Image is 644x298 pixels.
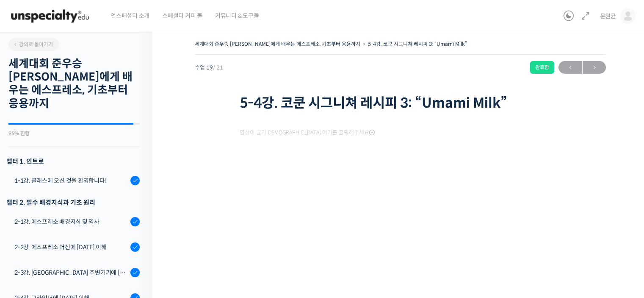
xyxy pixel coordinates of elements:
[195,41,360,47] a: 세계대회 준우승 [PERSON_NAME]에게 배우는 에스프레소, 기초부터 응용까지
[583,62,606,73] span: →
[213,64,223,71] span: / 21
[558,62,582,73] span: ←
[195,65,223,70] span: 수업 19
[240,95,561,111] h1: 5-4강. 코쿤 시그니쳐 레시피 3: “Umami Milk”
[600,12,616,20] span: 문원균
[14,217,128,226] div: 2-1강. 에스프레소 배경지식 및 역사
[14,242,128,252] div: 2-2강. 에스프레소 머신에 [DATE] 이해
[6,197,140,208] div: 챕터 2. 필수 배경지식과 기초 원리
[368,41,467,47] a: 5-4강. 코쿤 시그니쳐 레시피 3: “Umami Milk”
[14,268,128,277] div: 2-3강. [GEOGRAPHIC_DATA] 주변기기에 [DATE] 이해
[583,61,606,74] a: 다음→
[240,129,375,136] span: 영상이 끊기[DEMOGRAPHIC_DATA] 여기를 클릭해주세요
[8,57,140,110] h2: 세계대회 준우승 [PERSON_NAME]에게 배우는 에스프레소, 기초부터 응용까지
[8,131,140,136] div: 95% 진행
[6,156,140,167] h3: 챕터 1. 인트로
[558,61,582,74] a: ←이전
[13,41,53,47] span: 강의로 돌아가기
[530,61,554,74] div: 완료함
[8,38,59,51] a: 강의로 돌아가기
[14,176,128,185] div: 1-1강. 클래스에 오신 것을 환영합니다!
